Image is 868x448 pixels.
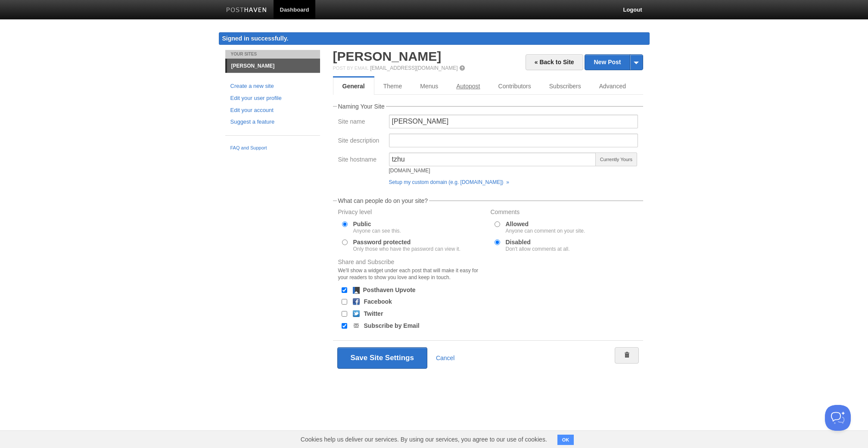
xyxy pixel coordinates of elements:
img: Posthaven-bar [226,7,267,14]
div: Anyone can see this. [353,228,401,233]
div: Don't allow comments at all. [506,246,570,252]
a: Create a new site [230,82,315,91]
label: Site description [338,137,384,146]
a: Menus [411,78,447,95]
a: [EMAIL_ADDRESS][DOMAIN_NAME] [370,65,457,71]
label: Subscribe by Email [364,323,420,329]
a: Advanced [590,78,635,95]
a: New Post [585,55,642,70]
button: OK [557,435,574,445]
a: Contributors [489,78,540,95]
div: Only those who have the password can view it. [353,246,460,252]
a: General [333,78,374,95]
label: Allowed [506,221,585,233]
a: [PERSON_NAME] [227,59,320,73]
label: Posthaven Upvote [363,287,416,293]
a: Theme [374,78,411,95]
a: Cancel [436,355,455,361]
a: Subscribers [540,78,590,95]
label: Public [353,221,401,233]
span: Post by Email [333,65,369,71]
legend: What can people do on your site? [337,198,429,204]
a: Autopost [447,78,489,95]
div: We'll show a widget under each post that will make it easy for your readers to show you love and ... [338,267,485,281]
label: Password protected [353,239,460,252]
a: [PERSON_NAME] [333,49,442,63]
label: Twitter [364,311,383,317]
label: Facebook [364,299,392,305]
label: Share and Subscribe [338,259,485,283]
div: Signed in successfully. [219,32,650,45]
legend: Naming Your Site [337,103,386,109]
span: Currently Yours [595,152,637,166]
a: Suggest a feature [230,118,315,127]
a: FAQ and Support [230,144,315,152]
label: Site hostname [338,156,384,165]
label: Site name [338,118,384,127]
img: facebook.png [353,298,360,305]
a: « Back to Site [526,54,583,70]
a: Setup my custom domain (e.g. [DOMAIN_NAME]) » [389,179,509,185]
img: twitter.png [353,310,360,317]
iframe: Help Scout Beacon - Open [825,405,851,431]
a: Edit your user profile [230,94,315,103]
div: [DOMAIN_NAME] [389,168,597,173]
label: Privacy level [338,209,485,217]
label: Comments [491,209,638,217]
li: Your Sites [225,50,320,59]
button: Save Site Settings [337,347,427,369]
a: Edit your account [230,106,315,115]
div: Anyone can comment on your site. [506,228,585,233]
span: Cookies help us deliver our services. By using our services, you agree to our use of cookies. [292,431,556,448]
label: Disabled [506,239,570,252]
